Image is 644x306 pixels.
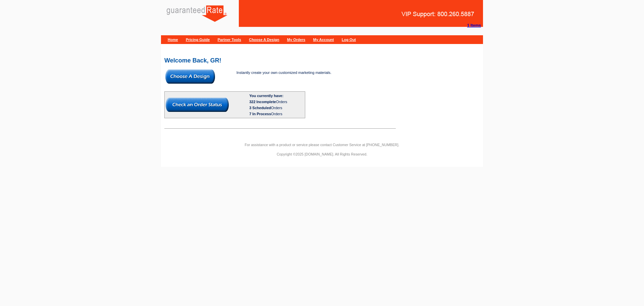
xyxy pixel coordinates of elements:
[168,38,178,42] a: Home
[236,71,331,75] span: Instantly create your own customized marketing materials.
[287,38,305,42] a: My Orders
[249,100,276,104] span: 322 Incomplete
[164,57,480,63] h2: Welcome Back, GR!
[166,98,229,112] img: button-check-order-status.gif
[249,112,271,116] span: 7 In Process
[249,94,283,98] b: You currently have:
[342,38,356,42] a: Log Out
[249,99,304,117] div: Orders Orders Orders
[313,38,334,42] a: My Account
[467,23,481,28] strong: 1 Items
[218,38,241,42] a: Partner Tools
[165,70,215,84] img: button-choose-design.gif
[249,38,279,42] a: Choose A Design
[186,38,210,42] a: Pricing Guide
[161,151,483,157] p: Copyright ©2025 [DOMAIN_NAME]. All Rights Reserved.
[161,142,483,148] p: For assistance with a product or service please contact Customer Service at [PHONE_NUMBER].
[249,106,271,110] span: 3 Scheduled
